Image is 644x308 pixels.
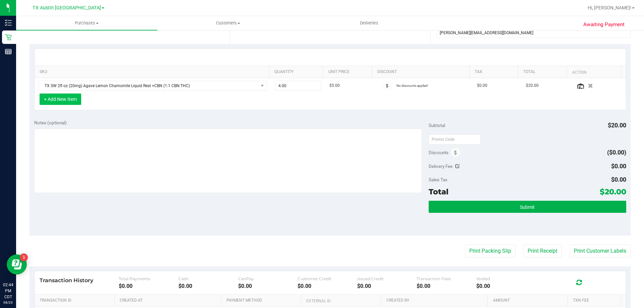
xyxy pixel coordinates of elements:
[429,187,448,196] span: Total
[299,16,440,30] a: Deliveries
[417,276,476,281] div: Transaction Fees
[16,20,157,26] span: Purchases
[357,283,417,289] div: $0.00
[608,122,626,129] span: $20.00
[377,69,467,75] a: Discount
[351,20,387,26] span: Deliveries
[226,298,299,303] a: Payment Method
[40,69,267,75] a: SKU
[275,81,321,90] input: 4.00
[523,245,562,257] button: Print Receipt
[607,149,626,156] span: ($0.00)
[20,253,28,261] iframe: Resource center unread badge
[455,164,460,169] i: Edit Delivery Fee
[16,16,157,30] a: Purchases
[158,20,298,26] span: Customers
[417,283,476,289] div: $0.00
[5,19,12,26] inline-svg: Inventory
[573,298,618,303] a: Txn Fee
[5,34,12,41] inline-svg: Retail
[611,176,626,183] span: $0.00
[570,245,631,257] button: Print Customer Labels
[476,276,536,281] div: Voided
[178,283,238,289] div: $0.00
[119,276,178,281] div: Total Payments
[523,69,564,75] a: Total
[465,245,516,257] button: Print Packing Slip
[429,146,448,159] span: Discounts
[328,69,369,75] a: Unit Price
[238,276,298,281] div: CanPay
[520,204,535,210] span: Submit
[40,298,112,303] a: Transaction ID
[526,82,539,89] span: $20.00
[178,276,238,281] div: Cash
[429,134,481,144] input: Promo Code
[429,201,626,213] button: Submit
[386,298,485,303] a: Created By
[7,254,27,274] iframe: Resource center
[39,81,267,91] span: NO DATA FOUND
[301,295,381,307] th: External ID
[429,177,447,182] span: Sales Tax
[238,283,298,289] div: $0.00
[40,94,81,105] button: + Add New Item
[3,282,13,300] p: 02:44 PM CDT
[476,283,536,289] div: $0.00
[157,16,299,30] a: Customers
[39,81,258,90] span: TX SW 2fl oz (20mg) Agave Lemon Chamomile Liquid Rest +CBN (1:1 CBN:THC)
[583,21,625,28] span: Awaiting Payment
[5,48,12,55] inline-svg: Reports
[429,164,452,169] span: Delivery Fee
[3,300,13,305] p: 08/23
[357,276,417,281] div: Issued Credit
[119,283,178,289] div: $0.00
[298,283,357,289] div: $0.00
[329,82,340,89] span: $5.00
[396,84,428,87] span: No discounts applied
[274,69,321,75] a: Quantity
[600,187,626,196] span: $20.00
[477,82,487,89] span: $0.00
[475,69,516,75] a: Tax
[120,298,218,303] a: Created At
[493,298,565,303] a: Amount
[298,276,357,281] div: Customer Credit
[567,66,621,78] th: Action
[611,163,626,170] span: $0.00
[588,5,631,10] span: Hi, [PERSON_NAME]!
[33,5,101,11] span: TX Austin [GEOGRAPHIC_DATA]
[429,123,445,128] span: Subtotal
[34,120,67,125] span: Notes (optional)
